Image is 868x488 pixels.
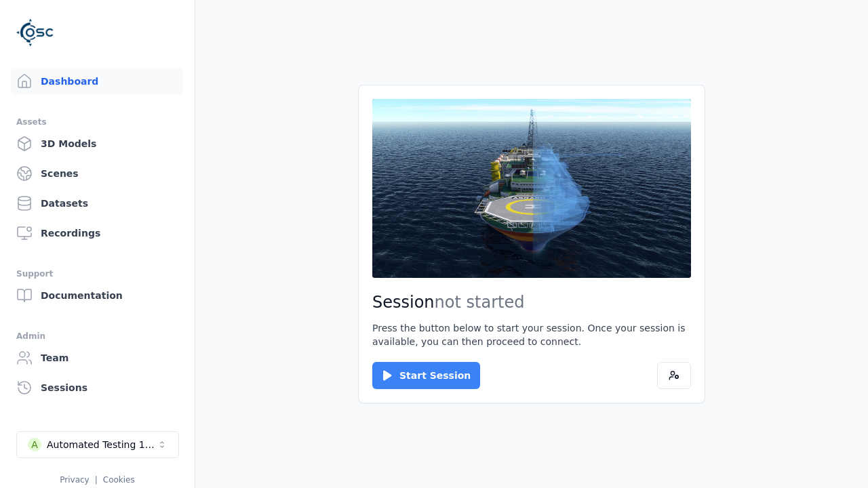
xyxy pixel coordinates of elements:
h2: Session [372,291,691,313]
img: Logo [16,14,54,52]
a: Scenes [11,160,184,187]
a: Documentation [11,282,184,309]
span: | [95,475,98,485]
button: Start Session [372,362,480,389]
div: Support [16,266,178,282]
a: Sessions [11,374,184,401]
a: Privacy [60,475,89,485]
div: Automated Testing 1 - Playwright [47,438,157,451]
div: Assets [16,114,178,130]
span: not started [435,293,525,312]
a: Cookies [103,475,135,485]
p: Press the button below to start your session. Once your session is available, you can then procee... [372,321,691,348]
a: Datasets [11,190,184,217]
a: Dashboard [11,68,184,95]
a: 3D Models [11,130,184,157]
a: Team [11,344,184,371]
div: A [28,438,41,451]
div: Admin [16,328,178,344]
button: Select a workspace [16,431,179,458]
a: Recordings [11,220,184,247]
